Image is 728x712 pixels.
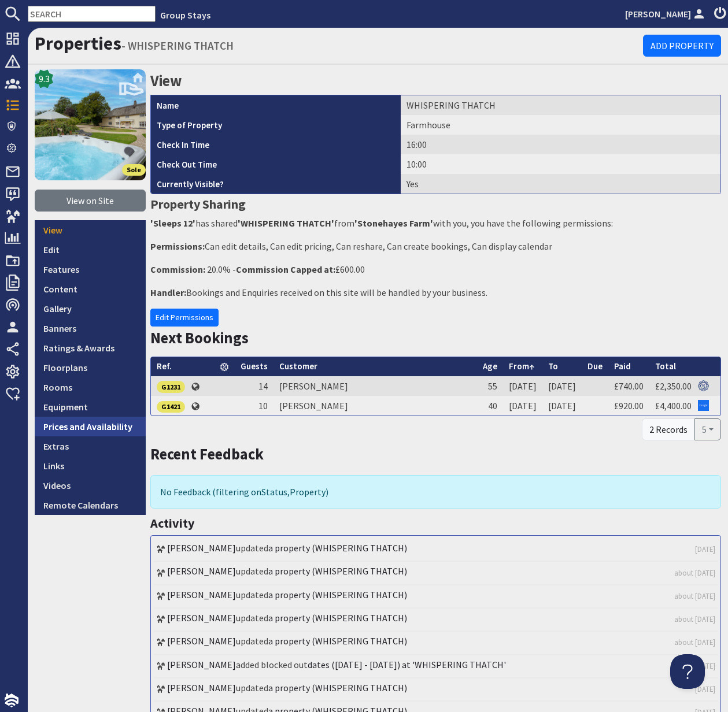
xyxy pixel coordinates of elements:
a: about [DATE] [674,637,715,648]
span: 20.0% [207,264,231,275]
span: 10 [258,400,268,411]
a: Recent Feedback [150,444,264,463]
span: translation missing: en.filters.property [290,486,326,498]
small: - WHISPERING THATCH [121,39,234,53]
a: £2,350.00 [655,380,692,392]
img: Referer: Group Stays [698,380,709,391]
th: Currently Visible? [151,174,401,194]
span: - £600.00 [232,264,365,275]
span: 9.3 [39,72,50,86]
button: 5 [694,418,721,440]
a: Properties [35,32,121,55]
a: Banners [35,318,146,338]
input: SEARCH [28,6,156,22]
a: [DATE] [695,684,715,695]
a: a property (WHISPERING THATCH) [268,635,407,647]
a: View [35,220,146,240]
a: Next Bookings [150,328,249,347]
li: updated [154,562,718,585]
a: Floorplans [35,358,146,377]
div: G1421 [157,401,185,413]
a: To [548,361,558,372]
a: [PERSON_NAME] [167,589,236,600]
strong: 'WHISPERING THATCH' [238,217,334,229]
a: Equipment [35,397,146,417]
a: Videos [35,476,146,495]
li: updated [154,539,718,562]
img: WHISPERING THATCH's icon [35,69,146,180]
td: [DATE] [503,376,542,396]
td: [DATE] [542,396,582,416]
td: [PERSON_NAME] [274,376,477,396]
a: about [DATE] [674,591,715,602]
th: Name [151,95,401,115]
strong: Handler: [150,287,186,298]
div: 2 Records [642,418,695,440]
a: £740.00 [614,380,644,392]
td: [DATE] [542,376,582,396]
a: dates ([DATE] - [DATE]) at 'WHISPERING THATCH' [308,659,506,670]
h3: Property Sharing [150,194,721,214]
td: Farmhouse [401,115,720,135]
a: Ref. [157,361,172,372]
td: 16:00 [401,135,720,154]
td: Yes [401,174,720,194]
a: [PERSON_NAME] [167,565,236,577]
a: Remote Calendars [35,495,146,515]
a: Ratings & Awards [35,338,146,358]
a: a property (WHISPERING THATCH) [268,589,407,600]
strong: Permissions: [150,240,205,252]
a: [PERSON_NAME] [625,7,707,21]
a: Total [655,361,676,372]
span: Sole [122,164,146,176]
img: staytech_i_w-64f4e8e9ee0a9c174fd5317b4b171b261742d2d393467e5bdba4413f4f884c10.svg [5,694,19,707]
a: WHISPERING THATCH's icon9.3Sole [35,69,146,180]
a: £920.00 [614,400,644,411]
a: Edit Permissions [150,309,219,327]
p: has shared from with you, you have the following permissions: [150,216,721,230]
a: about [DATE] [674,568,715,578]
a: a property (WHISPERING THATCH) [268,612,407,624]
li: updated [154,609,718,632]
a: Prices and Availability [35,417,146,436]
a: Content [35,279,146,299]
a: a property (WHISPERING THATCH) [268,682,407,694]
li: added blocked out [154,655,718,678]
a: View on Site [35,190,146,212]
td: WHISPERING THATCH [401,95,720,115]
h2: View [150,69,721,92]
li: updated [154,585,718,609]
span: translation missing: en.filters.status [261,486,287,498]
li: updated [154,632,718,655]
a: Group Stays [160,9,210,21]
a: a property (WHISPERING THATCH) [268,542,407,554]
a: [PERSON_NAME] [167,542,236,554]
th: Check In Time [151,135,401,154]
strong: 'Stonehayes Farm' [354,217,433,229]
a: Activity [150,515,194,531]
iframe: Toggle Customer Support [670,654,705,689]
strong: Commission: [150,264,205,275]
li: updated [154,678,718,702]
a: Paid [614,361,631,372]
a: £4,400.00 [655,400,692,411]
a: Customer [279,361,317,372]
p: Bookings and Enquiries received on this site will be handled by your business. [150,285,721,299]
a: [PERSON_NAME] [167,612,236,624]
td: 40 [477,396,503,416]
strong: Commission Capped at: [236,264,335,275]
td: 10:00 [401,154,720,174]
a: Links [35,456,146,476]
td: [PERSON_NAME] [274,396,477,416]
a: Age [483,361,497,372]
a: Edit [35,240,146,259]
div: G1231 [157,381,185,392]
a: [PERSON_NAME] [167,682,236,694]
img: Referer: Google [698,400,709,411]
span: 14 [258,380,268,392]
th: Type of Property [151,115,401,135]
a: G1421 [157,400,185,411]
a: Guests [241,361,268,372]
a: [DATE] [695,544,715,555]
a: Add Property [643,35,721,57]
